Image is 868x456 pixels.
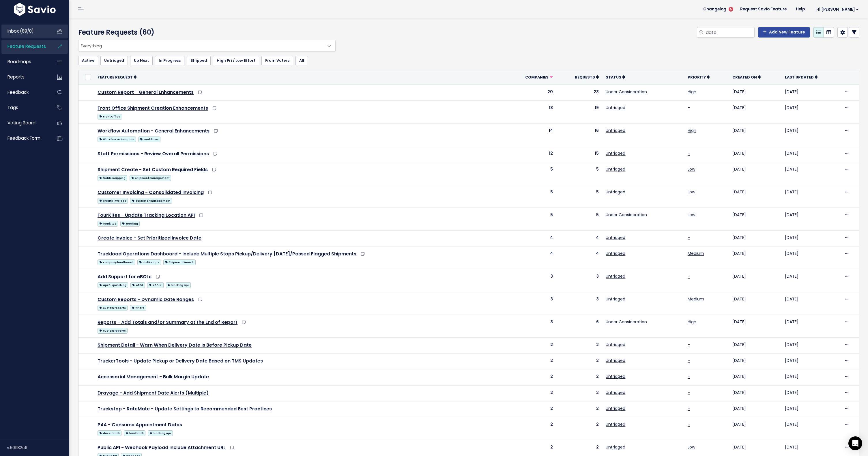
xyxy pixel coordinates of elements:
[147,281,163,288] a: eBOLs
[8,59,31,65] span: Roadmaps
[137,259,161,265] span: multi stops
[98,281,128,288] a: api Dispatching
[1,132,48,145] a: Feedback form
[729,337,781,353] td: [DATE]
[781,337,840,353] td: [DATE]
[606,74,625,80] a: Status
[505,208,556,230] td: 5
[688,105,690,111] a: -
[525,75,549,80] span: Companies
[556,208,603,230] td: 5
[120,220,140,227] a: tracking
[729,246,781,269] td: [DATE]
[98,128,209,134] a: Workflow Automation - General Enhancements
[848,436,862,450] div: Open Intercom Messenger
[688,421,690,427] a: -
[556,417,603,440] td: 2
[688,358,690,363] a: -
[98,137,136,142] span: Workflow Automation
[98,429,121,436] a: driver track
[556,123,603,146] td: 16
[729,208,781,230] td: [DATE]
[98,430,121,436] span: driver track
[606,166,625,172] a: Untriaged
[781,208,840,230] td: [DATE]
[556,369,603,385] td: 2
[505,401,556,417] td: 2
[98,175,127,181] span: fields mapping
[688,319,696,325] a: High
[732,75,757,80] span: Created On
[261,56,293,65] a: From Voters
[606,251,625,256] a: Untriaged
[98,212,195,218] a: FourKites - Update Tracking Location API
[8,120,35,126] span: Voting Board
[98,197,128,204] a: create invoices
[688,89,696,95] a: High
[556,315,603,337] td: 6
[124,430,145,436] span: loadtrack
[556,146,603,162] td: 15
[606,373,625,379] a: Untriaged
[130,175,171,181] span: shipment management
[505,185,556,208] td: 5
[688,74,710,80] a: Priority
[505,369,556,385] td: 2
[98,358,263,364] a: TruckerTools - Update Pickup or Delivery Date Based on TMS Updates
[606,444,625,450] a: Untriaged
[505,354,556,369] td: 2
[148,429,173,436] a: tracking api
[575,74,599,80] a: Requests
[781,230,840,246] td: [DATE]
[98,273,151,280] a: Add Support for eBOLs
[781,246,840,269] td: [DATE]
[688,296,704,302] a: Medium
[556,385,603,401] td: 2
[781,292,840,315] td: [DATE]
[213,56,259,65] a: High Pri / Low Effort
[606,342,625,347] a: Untriaged
[78,40,336,51] span: Everything
[781,369,840,385] td: [DATE]
[505,269,556,292] td: 3
[98,327,128,334] a: custom reports
[556,401,603,417] td: 2
[688,444,695,450] a: Low
[505,417,556,440] td: 2
[606,105,625,111] a: Untriaged
[505,230,556,246] td: 4
[556,230,603,246] td: 4
[98,75,133,80] span: Feature Request
[781,417,840,440] td: [DATE]
[556,246,603,269] td: 4
[98,405,272,412] a: Truckstop - RateMate - Update Settings to Recommended Best Practices
[556,85,603,100] td: 23
[688,373,690,379] a: -
[130,198,172,204] span: customer management
[606,421,625,427] a: Untriaged
[78,27,333,38] h4: Feature Requests (60)
[688,251,704,256] a: Medium
[98,251,356,257] a: Truckload Operations Dashboard - Include Multiple Stops Pickup/Delivery [DATE]/Passed Flagged Shi...
[137,258,161,266] a: multi stops
[130,281,145,288] a: eBOL
[688,150,690,156] a: -
[729,401,781,417] td: [DATE]
[295,56,308,65] a: All
[688,342,690,347] a: -
[809,5,863,14] a: Hi [PERSON_NAME]
[781,354,840,369] td: [DATE]
[729,7,733,12] span: 5
[12,3,57,16] img: logo-white.9d6f32f41409.svg
[98,221,118,227] span: fourkites
[7,440,69,455] div: v.501182c1f
[8,104,18,111] span: Tags
[556,354,603,369] td: 2
[1,40,48,53] a: Feature Requests
[1,25,48,38] a: Inbox (89/0)
[98,319,237,326] a: Reports - Add Totals and/or Summary at the End of Report
[98,105,208,111] a: Front Office Shipment Creation Enhancements
[729,315,781,337] td: [DATE]
[575,75,595,80] span: Requests
[148,430,173,436] span: tracking api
